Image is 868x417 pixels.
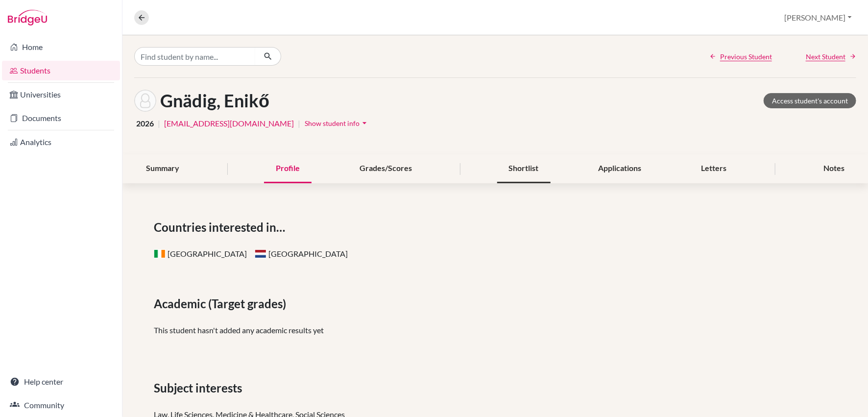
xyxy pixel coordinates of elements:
div: Letters [690,154,739,183]
div: Applications [587,154,653,183]
a: Documents [2,108,120,128]
a: Students [2,61,120,80]
a: Help center [2,372,120,392]
a: Community [2,395,120,415]
span: [GEOGRAPHIC_DATA] [255,249,348,258]
img: Enikő Gnädig's avatar [134,90,156,112]
a: Universities [2,85,120,104]
span: Show student info [305,119,360,127]
a: Next Student [806,51,856,62]
span: | [158,118,160,129]
h1: Gnädig, Enikő [160,90,269,111]
div: Grades/Scores [348,154,424,183]
i: arrow_drop_down [360,118,369,128]
a: Home [2,37,120,57]
div: Profile [264,154,312,183]
input: Find student by name... [134,47,256,66]
span: Next Student [806,51,845,62]
a: Access student's account [764,93,856,108]
a: Previous Student [709,51,772,62]
a: Analytics [2,132,120,152]
div: Notes [812,154,856,183]
p: This student hasn't added any academic results yet [154,324,837,336]
span: Subject interests [154,379,246,397]
button: Show student infoarrow_drop_down [304,116,370,131]
span: 2026 [136,118,154,129]
span: Previous Student [720,51,772,62]
span: [GEOGRAPHIC_DATA] [154,249,247,258]
span: Netherlands [255,249,266,258]
span: | [298,118,300,129]
a: [EMAIL_ADDRESS][DOMAIN_NAME] [164,118,294,129]
span: Countries interested in… [154,219,289,236]
span: Academic (Target grades) [154,295,290,313]
button: [PERSON_NAME] [780,8,856,27]
div: Shortlist [497,154,551,183]
div: Summary [134,154,191,183]
span: Ireland [154,249,166,258]
img: Bridge-U [8,10,47,25]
